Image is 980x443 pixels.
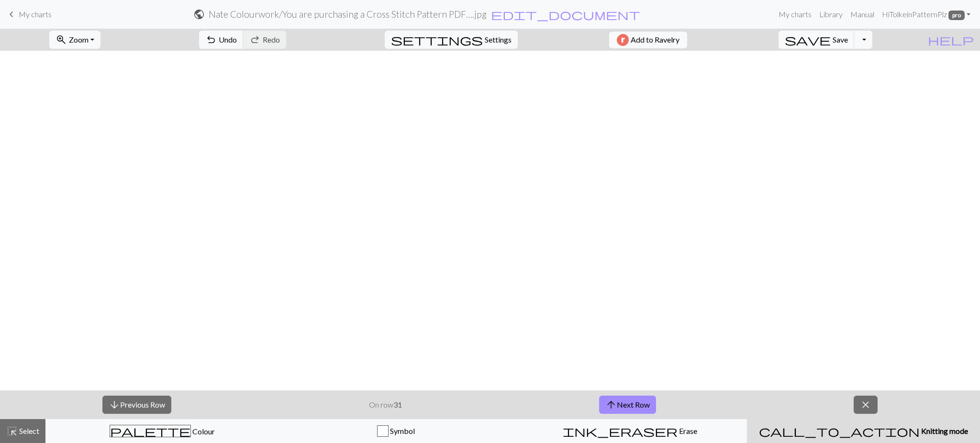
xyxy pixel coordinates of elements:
[191,427,215,436] span: Colour
[928,33,974,46] span: help
[815,5,846,24] a: Library
[18,426,39,435] span: Select
[219,35,237,44] span: Undo
[779,31,855,49] button: Save
[563,424,678,438] span: ink_eraser
[846,5,878,24] a: Manual
[6,8,17,21] span: keyboard_arrow_left
[199,31,244,49] button: Undo
[19,10,52,19] span: My charts
[617,34,629,46] img: Ravelry
[49,31,100,49] button: Zoom
[631,34,679,46] span: Add to Ravelry
[485,34,512,45] span: Settings
[109,398,120,411] span: arrow_downward
[747,419,980,443] button: Knitting mode
[948,11,965,20] span: pro
[599,396,656,414] button: Next Row
[833,35,848,44] span: Save
[513,419,747,443] button: Erase
[6,6,52,22] a: My charts
[110,424,190,438] span: palette
[56,33,67,46] span: zoom_in
[279,419,513,443] button: Symbol
[491,8,640,21] span: edit_document
[605,398,617,411] span: arrow_upward
[45,419,279,443] button: Colour
[385,31,518,49] button: SettingsSettings
[785,33,831,46] span: save
[920,426,968,435] span: Knitting mode
[391,33,483,46] span: settings
[678,426,697,435] span: Erase
[369,399,402,410] p: On row
[209,9,487,20] h2: Nate Colourwork / You are purchasing a Cross Stitch Pattern PDF….jpg
[193,8,205,21] span: public
[775,5,815,24] a: My charts
[69,35,89,44] span: Zoom
[860,398,871,411] span: close
[759,424,920,438] span: call_to_action
[391,34,483,45] i: Settings
[102,396,171,414] button: Previous Row
[6,424,18,438] span: highlight_alt
[609,32,687,48] button: Add to Ravelry
[878,5,974,24] a: HiTolkeinPatternPlz pro
[393,400,402,409] strong: 31
[205,33,217,46] span: undo
[389,426,415,435] span: Symbol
